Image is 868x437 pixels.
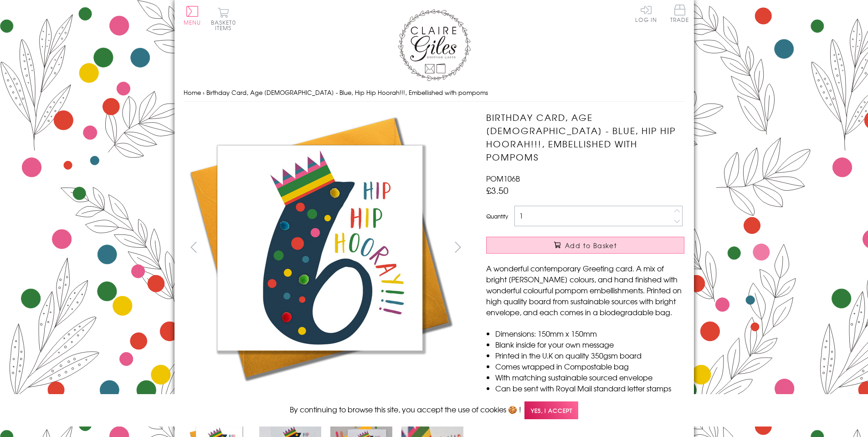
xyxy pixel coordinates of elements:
span: Trade [670,5,689,22]
img: Claire Giles Greetings Cards [398,9,471,81]
span: Add to Basket [565,241,617,250]
img: Birthday Card, Age 6 - Blue, Hip Hip Hoorah!!!, Embellished with pompoms [183,111,457,385]
li: Can be sent with Royal Mail standard letter stamps [495,383,684,394]
a: Home [184,88,201,97]
li: Printed in the U.K on quality 350gsm board [495,350,684,361]
li: Dimensions: 150mm x 150mm [495,328,684,339]
li: With matching sustainable sourced envelope [495,372,684,383]
a: Trade [670,5,689,24]
li: Comes wrapped in Compostable bag [495,361,684,372]
a: Log In [635,5,657,22]
button: Menu [184,6,201,25]
span: Birthday Card, Age [DEMOGRAPHIC_DATA] - Blue, Hip Hip Hoorah!!!, Embellished with pompoms [206,88,488,97]
button: next [447,237,468,257]
p: A wonderful contemporary Greeting card. A mix of bright [PERSON_NAME] colours, and hand finished ... [486,263,684,317]
button: prev [184,237,204,257]
h1: Birthday Card, Age [DEMOGRAPHIC_DATA] - Blue, Hip Hip Hoorah!!!, Embellished with pompoms [486,111,684,163]
label: Quantity [486,212,508,220]
span: POM106B [486,173,520,184]
button: Basket0 items [211,7,236,31]
span: Menu [184,18,201,26]
li: Blank inside for your own message [495,339,684,350]
img: Birthday Card, Age 6 - Blue, Hip Hip Hoorah!!!, Embellished with pompoms [468,111,741,385]
span: › [203,88,205,97]
button: Add to Basket [486,237,684,254]
span: £3.50 [486,184,508,197]
nav: breadcrumbs [184,83,685,102]
span: Yes, I accept [524,401,578,419]
span: 0 items [215,18,236,32]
